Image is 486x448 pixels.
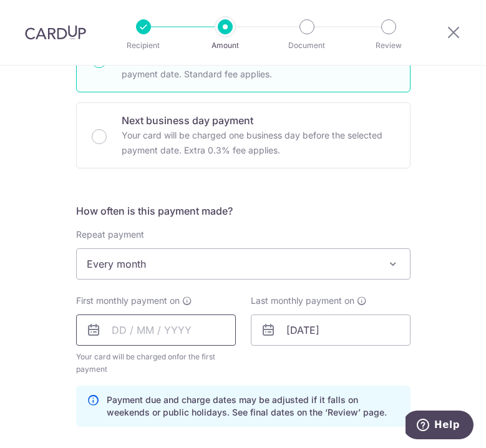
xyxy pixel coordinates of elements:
p: Recipient [109,39,178,52]
span: Last monthly payment on [251,295,354,307]
p: Document [272,39,342,52]
label: Repeat payment [76,228,144,241]
p: Review [354,39,424,52]
img: CardUp [25,25,86,40]
p: Next business day payment [122,113,395,128]
p: Your card will be charged one business day before the selected payment date. Extra 0.3% fee applies. [122,128,395,158]
h5: How often is this payment made? [76,203,411,218]
span: First monthly payment on [76,295,180,307]
p: Your card will be charged three business days before the selected payment date. Standard fee appl... [122,52,395,82]
span: Every month [77,249,410,279]
span: Your card will be charged on [76,351,236,376]
p: Payment due and charge dates may be adjusted if it falls on weekends or public holidays. See fina... [107,394,400,419]
span: Every month [76,248,411,280]
input: DD / MM / YYYY [76,314,236,346]
iframe: Opens a widget where you can find more information [406,411,474,442]
p: Amount [190,39,260,52]
input: DD / MM / YYYY [251,314,411,346]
